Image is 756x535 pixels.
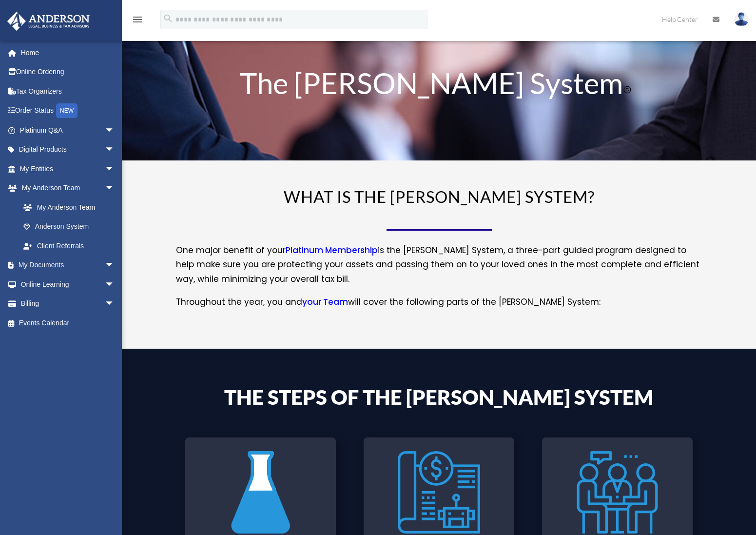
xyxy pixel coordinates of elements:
span: arrow_drop_down [105,140,124,160]
a: Tax Organizers [7,81,129,101]
a: Anderson System [14,217,124,237]
a: Online Ordering [7,62,129,82]
a: Digital Productsarrow_drop_down [7,140,129,159]
a: My Entitiesarrow_drop_down [7,159,129,178]
a: Billingarrow_drop_down [7,294,129,314]
p: Throughout the year, you and will cover the following parts of the [PERSON_NAME] System: [176,295,702,310]
span: arrow_drop_down [105,275,124,295]
a: Online Learningarrow_drop_down [7,275,129,294]
a: Home [7,43,129,62]
a: Client Referrals [14,236,129,256]
a: Events Calendar [7,313,129,333]
span: WHAT IS THE [PERSON_NAME] SYSTEM? [284,187,595,206]
span: arrow_drop_down [105,159,124,179]
p: One major benefit of your is the [PERSON_NAME] System, a three-part guided program designed to he... [176,243,702,295]
span: arrow_drop_down [105,294,124,314]
div: NEW [56,103,78,118]
a: Platinum Q&Aarrow_drop_down [7,120,129,140]
a: menu [132,17,143,25]
a: Platinum Membership [286,244,378,261]
i: search [163,13,174,24]
img: User Pic [734,12,749,26]
a: your Team [302,296,348,313]
a: My Anderson Team [14,198,129,217]
h4: The Steps of the [PERSON_NAME] System [185,387,693,412]
a: Order StatusNEW [7,101,129,121]
span: arrow_drop_down [105,120,124,140]
h1: The [PERSON_NAME] System [185,68,693,102]
a: My Anderson Teamarrow_drop_down [7,178,129,198]
span: arrow_drop_down [105,256,124,276]
a: My Documentsarrow_drop_down [7,256,129,275]
img: Anderson Advisors Platinum Portal [4,12,93,31]
i: menu [132,14,143,25]
span: arrow_drop_down [105,178,124,198]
